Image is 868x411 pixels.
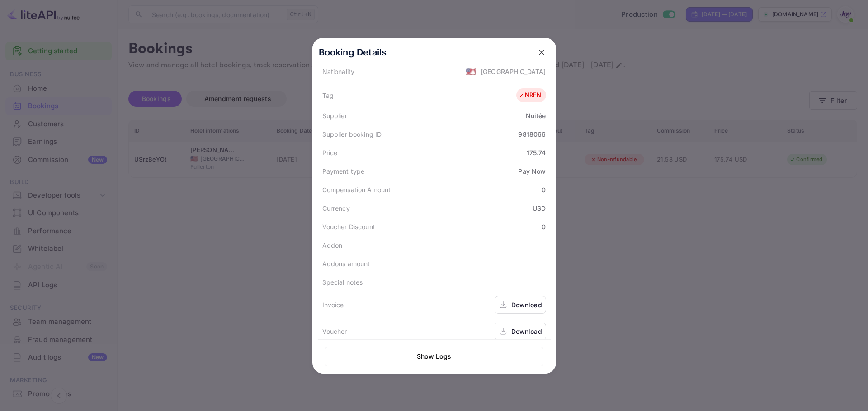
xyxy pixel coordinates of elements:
[322,91,334,100] div: Tag
[518,129,546,139] div: 9818066
[533,203,546,213] div: USD
[322,300,344,309] div: Invoice
[322,203,350,213] div: Currency
[526,111,546,120] div: Nuitée
[322,277,363,287] div: Special notes
[322,67,355,76] div: Nationality
[319,46,387,59] p: Booking Details
[322,222,375,231] div: Voucher Discount
[466,63,476,79] span: United States
[518,166,546,176] div: Pay Now
[527,148,546,157] div: 175.74
[322,111,347,120] div: Supplier
[511,300,542,309] div: Download
[322,185,391,194] div: Compensation Amount
[322,327,347,336] div: Voucher
[322,166,365,176] div: Payment type
[322,148,338,157] div: Price
[322,240,343,250] div: Addon
[325,347,543,366] button: Show Logs
[519,91,542,100] div: NRFN
[542,222,546,231] div: 0
[322,129,382,139] div: Supplier booking ID
[322,259,370,268] div: Addons amount
[511,327,542,336] div: Download
[542,185,546,194] div: 0
[533,44,550,60] button: close
[481,67,546,76] div: [GEOGRAPHIC_DATA]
